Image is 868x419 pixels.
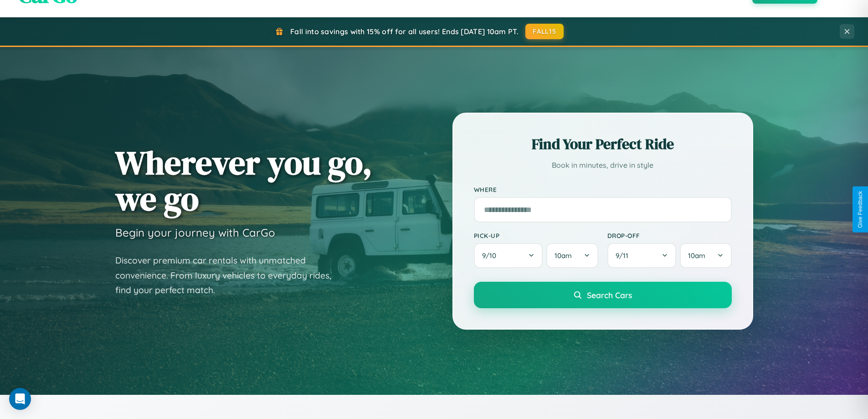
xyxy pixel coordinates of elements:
p: Discover premium car rentals with unmatched convenience. From luxury vehicles to everyday rides, ... [115,253,343,298]
span: 10am [555,251,572,260]
span: Fall into savings with 15% off for all users! Ends [DATE] 10am PT. [290,27,519,36]
button: Search Cars [474,282,732,308]
span: Search Cars [587,290,632,300]
div: Open Intercom Messenger [9,388,31,410]
h2: Find Your Perfect Ride [474,134,732,154]
span: 9 / 11 [616,251,633,260]
h3: Begin your journey with CarGo [115,226,275,239]
span: 10am [688,251,705,260]
button: 10am [680,243,731,268]
label: Drop-off [607,232,732,239]
button: FALL15 [525,24,564,39]
label: Pick-up [474,232,598,239]
label: Where [474,186,732,193]
button: 10am [546,243,598,268]
p: Book in minutes, drive in style [474,159,732,172]
button: 9/11 [607,243,677,268]
button: 9/10 [474,243,543,268]
span: 9 / 10 [482,251,501,260]
h1: Wherever you go, we go [115,145,372,217]
div: Give Feedback [857,191,863,228]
